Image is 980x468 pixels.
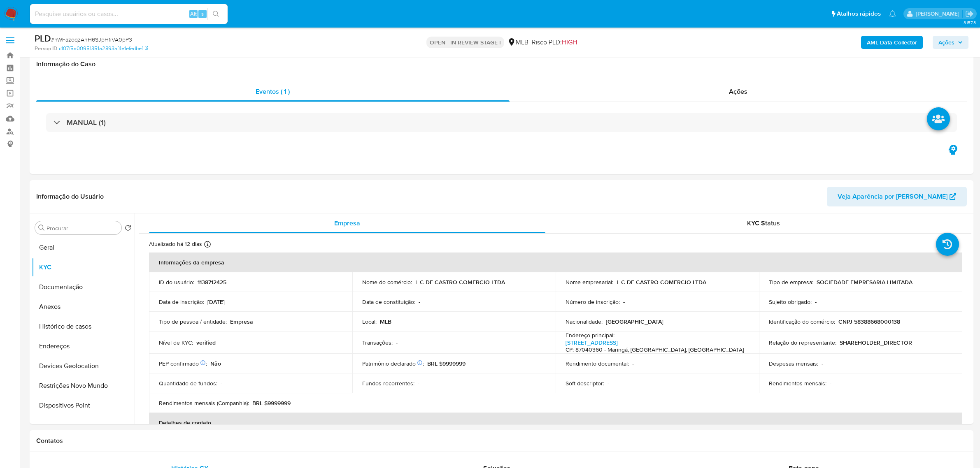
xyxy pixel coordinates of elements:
button: Documentação [32,277,135,297]
h1: Informação do Usuário [36,192,104,201]
p: - [419,298,420,306]
p: BRL $9999999 [252,399,291,407]
p: Rendimentos mensais : [769,380,826,387]
p: Relação do representante : [769,339,836,346]
span: Ações [938,36,954,49]
p: - [418,380,419,387]
p: Fundos recorrentes : [362,380,414,387]
input: Pesquise usuários ou casos... [30,9,228,19]
button: Devices Geolocation [32,356,135,376]
span: Risco PLD: [532,38,577,47]
h1: Contatos [36,437,967,445]
button: Histórico de casos [32,317,135,336]
p: Rendimento documental : [566,360,629,367]
p: - [822,360,823,367]
button: Geral [32,238,135,257]
p: 1138712425 [198,278,226,286]
h3: MANUAL (1) [67,118,106,127]
h4: CP: 87040360 - Maringá, [GEOGRAPHIC_DATA], [GEOGRAPHIC_DATA] [566,346,744,354]
span: Eventos ( 1 ) [256,87,290,96]
b: PLD [35,32,51,45]
p: Tipo de empresa : [769,278,813,286]
a: Sair [965,9,974,18]
p: - [632,360,634,367]
p: L C DE CASTRO COMERCIO LTDA [617,278,706,286]
p: Não [210,360,221,367]
button: Endereços [32,336,135,356]
button: Adiantamentos de Dinheiro [32,415,135,435]
p: Data de constituição : [362,298,415,306]
p: Local : [362,318,377,325]
th: Detalhes de contato [149,413,962,433]
p: Patrimônio declarado : [362,360,424,367]
p: Número de inscrição : [566,298,620,306]
p: CNPJ 58388668000138 [838,318,900,325]
p: Identificação do comércio : [769,318,835,325]
b: AML Data Collector [867,36,917,49]
p: verified [196,339,216,346]
span: Alt [190,10,197,18]
input: Procurar [47,225,118,232]
p: OPEN - IN REVIEW STAGE I [426,37,504,48]
p: Rendimentos mensais (Companhia) : [159,399,249,407]
button: Veja Aparência por [PERSON_NAME] [827,187,967,206]
span: KYC Status [747,218,780,228]
button: AML Data Collector [861,36,923,49]
span: HIGH [562,37,577,47]
p: Nacionalidade : [566,318,603,325]
p: Endereço principal : [566,331,615,339]
p: L C DE CASTRO COMERCIO LTDA [415,278,505,286]
p: Data de inscrição : [159,298,204,306]
p: ID do usuário : [159,278,194,286]
p: Despesas mensais : [769,360,818,367]
h1: Informação do Caso [36,60,967,68]
div: MLB [507,38,528,47]
p: - [623,298,625,306]
p: - [396,339,398,346]
p: BRL $9999999 [427,360,466,367]
span: s [201,10,204,18]
p: Quantidade de fundos : [159,380,217,387]
p: PEP confirmado : [159,360,207,367]
p: Nível de KYC : [159,339,193,346]
span: Empresa [334,218,360,228]
button: Procurar [38,225,45,231]
p: Nome empresarial : [566,278,613,286]
button: Restrições Novo Mundo [32,376,135,396]
p: MLB [380,318,391,325]
p: Nome do comércio : [362,278,412,286]
p: SHAREHOLDER_DIRECTOR [840,339,912,346]
p: [DATE] [207,298,225,306]
p: - [815,298,817,306]
div: MANUAL (1) [46,113,957,132]
a: Notificações [889,10,896,17]
a: [STREET_ADDRESS] [566,338,618,347]
p: Tipo de pessoa / entidade : [159,318,227,325]
p: Empresa [230,318,253,325]
span: Veja Aparência por [PERSON_NAME] [838,187,947,206]
button: KYC [32,257,135,277]
button: Anexos [32,297,135,317]
p: jhonata.costa@mercadolivre.com [916,10,962,18]
p: - [608,380,609,387]
button: Ações [933,36,968,49]
p: SOCIEDADE EMPRESARIA LIMITADA [817,278,912,286]
p: Sujeito obrigado : [769,298,812,306]
span: # hWFazoqzAnH6SJpHfiVA0pP3 [51,35,132,44]
a: c107f5a00951351a2893af4e1efedbef [59,45,148,52]
span: Ações [729,87,747,96]
p: Transações : [362,339,393,346]
b: Person ID [35,45,57,52]
p: Soft descriptor : [566,380,604,387]
span: Atalhos rápidos [837,9,881,18]
p: [GEOGRAPHIC_DATA] [606,318,663,325]
button: Dispositivos Point [32,396,135,415]
p: Atualizado há 12 dias [149,240,202,248]
p: - [221,380,222,387]
button: Retornar ao pedido padrão [125,225,131,234]
button: search-icon [207,8,224,20]
p: - [830,380,831,387]
th: Informações da empresa [149,253,962,272]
